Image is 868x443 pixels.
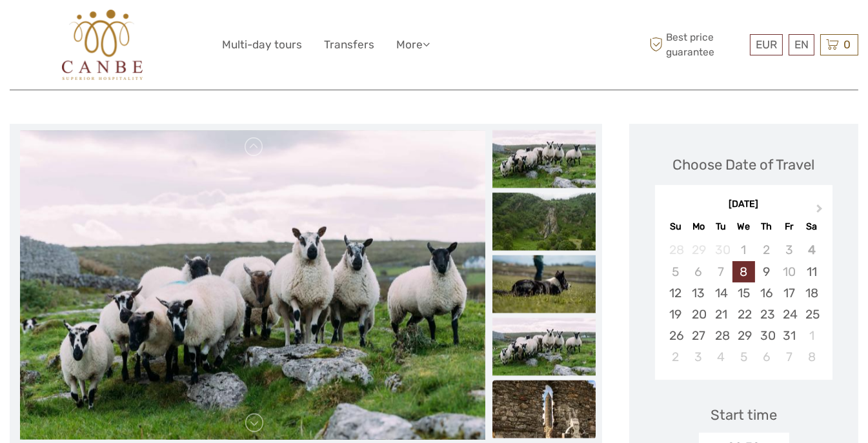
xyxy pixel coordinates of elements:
div: [DATE] [655,198,833,212]
button: Open LiveChat chat widget [148,20,164,35]
div: Choose Monday, October 20th, 2025 [687,304,710,325]
div: Choose Thursday, October 9th, 2025 [755,261,778,282]
div: Choose Wednesday, October 8th, 2025 [732,261,755,282]
div: Choose Friday, October 24th, 2025 [778,304,800,325]
div: Sa [800,218,823,235]
div: Su [664,218,687,235]
div: month 2025-10 [659,239,828,368]
div: Fr [778,218,800,235]
div: Choose Tuesday, November 4th, 2025 [710,346,732,368]
div: Not available Tuesday, October 7th, 2025 [710,261,732,282]
img: 99d0886d4e254d2fbcbdf7616d12123d_slider_thumbnail.jpg [492,193,596,251]
span: Best price guarantee [646,30,747,59]
img: 2c9e8efb5c9c4126bf608dc6a5c2114e_slider_thumbnail.jpg [492,380,596,438]
div: Not available Sunday, September 28th, 2025 [664,239,687,261]
div: Choose Wednesday, October 15th, 2025 [732,282,755,304]
a: Multi-day tours [222,35,302,54]
div: Choose Saturday, October 18th, 2025 [800,282,823,304]
button: Next Month [811,201,831,222]
img: 3e435e7b65a543898a5e6b26d6dca65e_slider_thumbnail.jpg [492,318,596,376]
img: 602-0fc6e88d-d366-4c1d-ad88-b45bd91116e8_logo_big.jpg [62,10,143,80]
div: Choose Wednesday, November 5th, 2025 [732,346,755,368]
span: EUR [756,38,777,51]
img: 80f352cb991b4a709c0a18b756919e50_slider_thumbnail.jpg [492,255,596,313]
div: Th [755,218,778,235]
div: Choose Friday, November 7th, 2025 [778,346,800,368]
div: Not available Saturday, October 4th, 2025 [800,239,823,261]
div: Choose Sunday, October 26th, 2025 [664,325,687,346]
span: 0 [842,38,853,51]
div: Choose Tuesday, October 21st, 2025 [710,304,732,325]
div: Choose Friday, October 17th, 2025 [778,282,800,304]
div: Choose Monday, October 27th, 2025 [687,325,710,346]
div: Choose Sunday, November 2nd, 2025 [664,346,687,368]
div: Not available Thursday, October 2nd, 2025 [755,239,778,261]
div: Not available Sunday, October 5th, 2025 [664,261,687,282]
div: Choose Sunday, October 19th, 2025 [664,304,687,325]
div: We [732,218,755,235]
div: Tu [710,218,732,235]
div: Choose Tuesday, October 14th, 2025 [710,282,732,304]
div: Not available Monday, September 29th, 2025 [687,239,710,261]
div: Choose Saturday, November 8th, 2025 [800,346,823,368]
div: Choose Friday, October 31st, 2025 [778,325,800,346]
div: Choose Sunday, October 12th, 2025 [664,282,687,304]
a: Transfers [324,35,374,54]
a: More [396,35,430,54]
img: 85daa341f24041f586b8ce262393f1b0_main_slider.jpg [20,130,485,440]
div: Choose Tuesday, October 28th, 2025 [710,325,732,346]
div: EN [789,34,814,55]
div: Choose Saturday, November 1st, 2025 [800,325,823,346]
div: Choose Saturday, October 11th, 2025 [800,261,823,282]
div: Choose Thursday, October 16th, 2025 [755,282,778,304]
div: Not available Friday, October 10th, 2025 [778,261,800,282]
div: Choose Monday, November 3rd, 2025 [687,346,710,368]
div: Not available Wednesday, October 1st, 2025 [732,239,755,261]
div: Choose Saturday, October 25th, 2025 [800,304,823,325]
div: Choose Wednesday, October 22nd, 2025 [732,304,755,325]
img: c96623d56d9f494cb0e5ac7faba83901_slider_thumbnail.jpg [492,130,596,188]
div: Start time [711,405,777,425]
div: Not available Monday, October 6th, 2025 [687,261,710,282]
div: Mo [687,218,710,235]
div: Choose Thursday, November 6th, 2025 [755,346,778,368]
div: Choose Thursday, October 30th, 2025 [755,325,778,346]
div: Choose Monday, October 13th, 2025 [687,282,710,304]
div: Choose Wednesday, October 29th, 2025 [732,325,755,346]
div: Not available Tuesday, September 30th, 2025 [710,239,732,261]
p: We're away right now. Please check back later! [18,23,146,33]
div: Choose Thursday, October 23rd, 2025 [755,304,778,325]
div: Choose Date of Travel [673,155,815,175]
div: Not available Friday, October 3rd, 2025 [778,239,800,261]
